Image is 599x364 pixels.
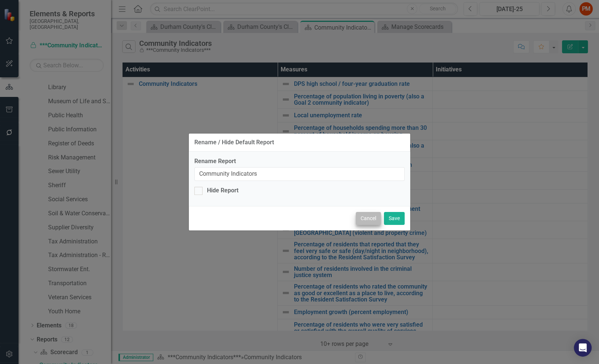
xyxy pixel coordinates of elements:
button: Save [384,212,405,225]
div: Hide Report [207,186,238,195]
div: Rename / Hide Default Report [194,139,274,146]
button: Cancel [356,212,381,225]
input: Name [194,167,405,181]
div: Open Intercom Messenger [574,339,592,357]
label: Rename Report [194,157,405,166]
